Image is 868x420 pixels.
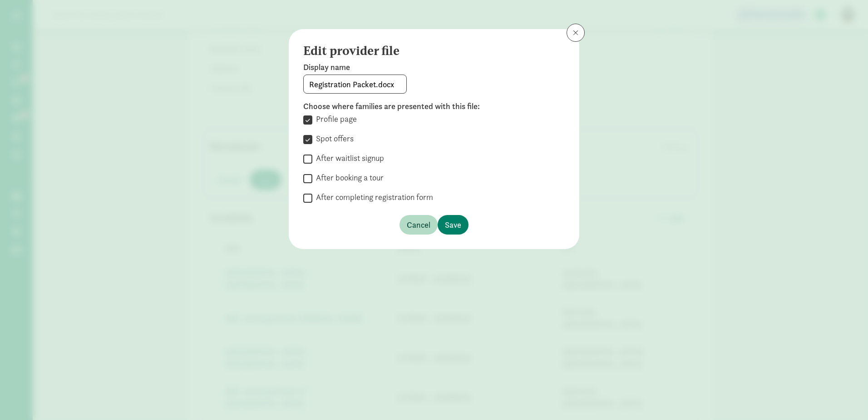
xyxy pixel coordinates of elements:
iframe: Chat Widget [823,376,868,420]
label: Spot offers [312,133,354,144]
label: After booking a tour [312,172,384,183]
input: Document name [304,75,406,93]
label: After waitlist signup [312,153,384,164]
label: After completing registration form [312,192,433,203]
label: Display name [303,62,565,73]
span: Save [445,219,461,231]
button: Save [438,215,469,235]
span: Cancel [407,219,430,231]
label: Profile page [312,114,357,125]
button: Cancel [399,215,438,235]
label: Choose where families are presented with this file: [303,101,565,112]
h4: Edit provider file [303,44,557,58]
